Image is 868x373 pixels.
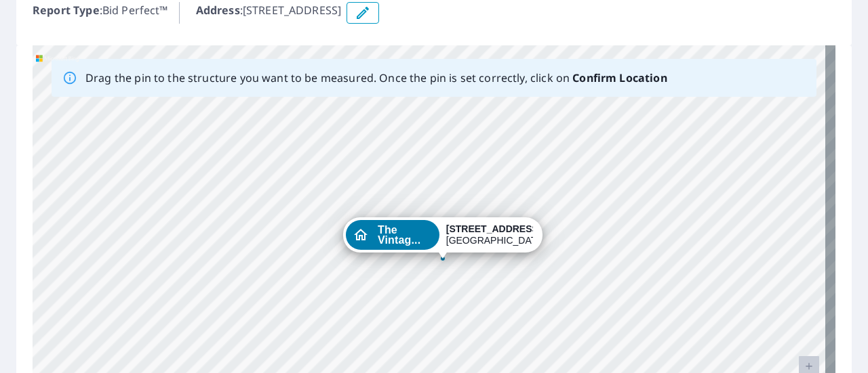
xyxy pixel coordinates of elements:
b: Address [196,3,240,18]
p: Drag the pin to the structure you want to be measured. Once the pin is set correctly, click on [85,70,667,86]
b: Report Type [33,3,100,18]
b: Confirm Location [572,70,667,85]
p: : Bid Perfect™ [33,2,168,24]
p: : [STREET_ADDRESS] [196,2,342,24]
